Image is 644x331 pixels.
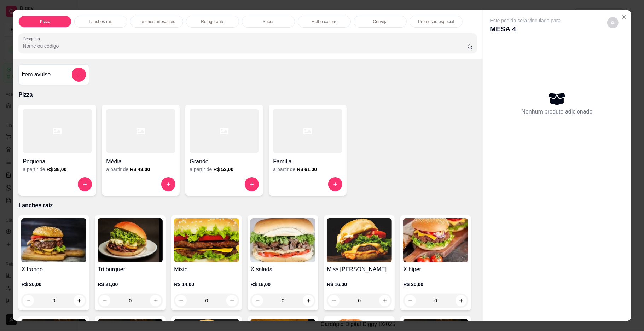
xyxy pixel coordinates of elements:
p: Nenhum produto adicionado [522,108,593,116]
div: a partir de [273,166,342,173]
p: MESA 4 [490,24,561,34]
div: a partir de [190,166,259,173]
p: Pizza [40,19,50,24]
h6: R$ 38,00 [46,166,66,173]
button: increase-product-quantity [78,177,92,191]
button: increase-product-quantity [328,177,342,191]
button: increase-product-quantity [150,295,161,306]
img: product-image [327,218,392,262]
h6: R$ 52,00 [213,166,233,173]
p: R$ 18,00 [250,281,315,288]
button: Close [619,11,630,23]
p: Lanches raiz [18,201,477,210]
p: Refrigerante [201,19,224,24]
p: Cerveja [373,19,388,24]
h4: Item avulso [22,70,51,79]
h4: X salada [250,265,315,274]
p: Promoção especial [418,19,454,24]
div: a partir de [106,166,175,173]
p: R$ 20,00 [21,281,86,288]
div: a partir de [23,166,92,173]
button: decrease-product-quantity [99,295,110,306]
h4: X hiper [403,265,468,274]
p: Lanches raiz [89,19,113,24]
p: Pizza [18,91,477,99]
h4: Tri burguer [98,265,163,274]
p: Este pedido será vinculado para [490,17,561,24]
button: increase-product-quantity [245,177,259,191]
img: product-image [250,218,315,262]
h4: Média [106,157,175,166]
button: add-separate-item [72,68,86,82]
h6: R$ 61,00 [297,166,317,173]
p: Sucos [263,19,274,24]
p: R$ 21,00 [98,281,163,288]
p: R$ 16,00 [327,281,392,288]
img: product-image [403,218,468,262]
h4: Misto [174,265,239,274]
input: Pesquisa [23,42,467,50]
img: product-image [174,218,239,262]
h4: Família [273,157,342,166]
h4: Pequena [23,157,92,166]
p: Molho caseiro [311,19,338,24]
p: R$ 20,00 [403,281,468,288]
h4: Grande [190,157,259,166]
h4: Miss [PERSON_NAME] [327,265,392,274]
button: decrease-product-quantity [607,17,619,28]
label: Pesquisa [23,36,42,42]
h6: R$ 43,00 [130,166,150,173]
img: product-image [98,218,163,262]
button: increase-product-quantity [161,177,175,191]
p: R$ 14,00 [174,281,239,288]
p: Lanches artesanais [138,19,175,24]
img: product-image [21,218,86,262]
h4: X frango [21,265,86,274]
